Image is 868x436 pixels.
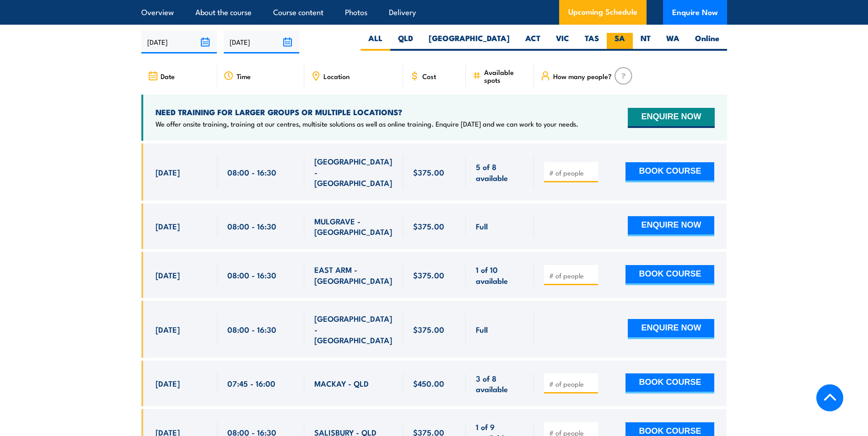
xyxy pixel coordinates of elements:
span: 08:00 - 16:30 [227,167,276,177]
label: SA [607,33,633,51]
input: # of people [549,271,595,280]
label: TAS [577,33,607,51]
span: Available spots [484,68,528,84]
span: [GEOGRAPHIC_DATA] - [GEOGRAPHIC_DATA] [314,313,393,345]
span: [DATE] [156,324,180,335]
span: 08:00 - 16:30 [227,270,276,280]
label: WA [658,33,687,51]
button: BOOK COURSE [625,162,714,182]
span: MULGRAVE - [GEOGRAPHIC_DATA] [314,216,393,237]
span: How many people? [553,72,612,80]
span: [DATE] [156,270,180,280]
label: ALL [361,33,390,51]
span: Cost [422,72,436,80]
span: $375.00 [413,167,444,177]
span: Date [161,72,175,80]
label: ACT [518,33,548,51]
span: 3 of 8 available [476,373,524,394]
span: 08:00 - 16:30 [227,221,276,231]
button: ENQUIRE NOW [628,216,714,236]
span: Full [476,221,488,231]
span: 07:45 - 16:00 [227,378,275,388]
label: [GEOGRAPHIC_DATA] [421,33,518,51]
span: Time [237,72,251,80]
span: [DATE] [156,378,180,388]
button: BOOK COURSE [625,373,714,393]
button: BOOK COURSE [625,265,714,285]
p: We offer onsite training, training at our centres, multisite solutions as well as online training... [156,119,578,128]
span: $375.00 [413,270,444,280]
span: Location [323,72,350,80]
label: QLD [390,33,421,51]
span: EAST ARM - [GEOGRAPHIC_DATA] [314,264,393,286]
span: MACKAY - QLD [314,378,369,388]
h4: NEED TRAINING FOR LARGER GROUPS OR MULTIPLE LOCATIONS? [156,107,578,117]
span: 08:00 - 16:30 [227,324,276,335]
button: ENQUIRE NOW [628,319,714,339]
button: ENQUIRE NOW [628,108,714,128]
span: 1 of 10 available [476,264,524,286]
input: To date [224,30,299,53]
input: # of people [549,168,595,177]
span: [GEOGRAPHIC_DATA] - [GEOGRAPHIC_DATA] [314,156,393,188]
span: Full [476,324,488,335]
span: $375.00 [413,324,444,335]
input: # of people [549,379,595,388]
span: 5 of 8 available [476,161,524,183]
label: NT [633,33,658,51]
span: [DATE] [156,167,180,177]
span: [DATE] [156,221,180,231]
span: $450.00 [413,378,444,388]
span: $375.00 [413,221,444,231]
input: From date [141,30,217,53]
label: VIC [548,33,577,51]
label: Online [687,33,727,51]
